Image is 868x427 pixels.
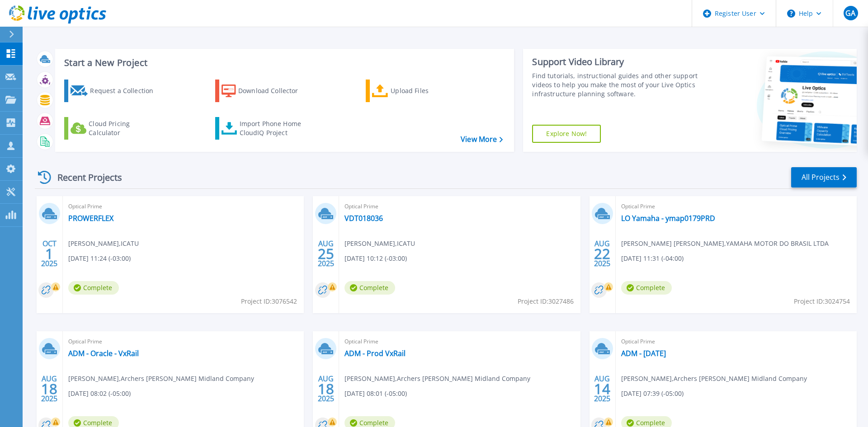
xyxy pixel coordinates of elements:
[344,253,407,263] span: [DATE] 10:12 (-03:00)
[215,80,316,102] a: Download Collector
[68,281,119,295] span: Complete
[344,202,575,211] span: Optical Prime
[241,296,297,306] span: Project ID: 3076542
[344,214,383,223] a: VDT018036
[344,281,395,295] span: Complete
[318,250,334,258] span: 25
[64,80,165,102] a: Request a Collection
[344,389,407,399] span: [DATE] 08:01 (-05:00)
[68,202,298,211] span: Optical Prime
[366,80,467,102] a: Upload Files
[240,119,310,137] div: Import Phone Home CloudIQ Project
[68,239,139,249] span: [PERSON_NAME] , ICATU
[68,214,113,223] a: PROWERFLEX
[621,202,851,211] span: Optical Prime
[45,250,53,258] span: 1
[461,135,503,144] a: View More
[344,374,530,384] span: [PERSON_NAME] , Archers [PERSON_NAME] Midland Company
[621,281,672,295] span: Complete
[64,117,165,140] a: Cloud Pricing Calculator
[391,82,463,100] div: Upload Files
[344,337,575,347] span: Optical Prime
[68,337,298,347] span: Optical Prime
[344,239,415,249] span: [PERSON_NAME] , ICATU
[621,239,829,249] span: [PERSON_NAME] [PERSON_NAME] , YAMAHA MOTOR DO BRASIL LTDA
[621,349,666,358] a: ADM - [DATE]
[90,82,162,100] div: Request a Collection
[621,337,851,347] span: Optical Prime
[89,119,161,137] div: Cloud Pricing Calculator
[318,385,334,393] span: 18
[594,372,611,405] div: AUG 2025
[518,296,574,306] span: Project ID: 3027486
[594,385,610,393] span: 14
[35,166,134,188] div: Recent Projects
[68,389,131,399] span: [DATE] 08:02 (-05:00)
[621,214,715,223] a: LO Yamaha - ymap0179PRD
[41,237,58,270] div: OCT 2025
[41,372,58,405] div: AUG 2025
[794,296,850,306] span: Project ID: 3024754
[344,349,406,358] a: ADM - Prod VxRail
[791,167,857,188] a: All Projects
[68,349,139,358] a: ADM - Oracle - VxRail
[68,253,131,263] span: [DATE] 11:24 (-03:00)
[64,58,503,68] h3: Start a New Project
[317,372,335,405] div: AUG 2025
[532,125,601,143] a: Explore Now!
[621,389,684,399] span: [DATE] 07:39 (-05:00)
[594,237,611,270] div: AUG 2025
[238,82,311,100] div: Download Collector
[41,385,57,393] span: 18
[621,253,684,263] span: [DATE] 11:31 (-04:00)
[594,250,610,258] span: 22
[532,56,702,68] div: Support Video Library
[621,374,807,384] span: [PERSON_NAME] , Archers [PERSON_NAME] Midland Company
[532,71,702,99] div: Find tutorials, instructional guides and other support videos to help you make the most of your L...
[317,237,335,270] div: AUG 2025
[68,374,254,384] span: [PERSON_NAME] , Archers [PERSON_NAME] Midland Company
[845,9,855,17] span: GA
